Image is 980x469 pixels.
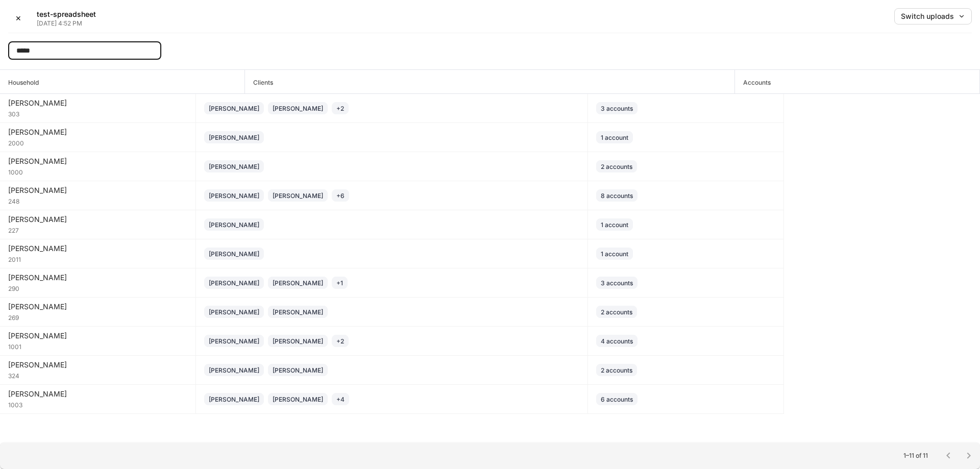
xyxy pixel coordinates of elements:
[8,389,187,399] div: [PERSON_NAME]
[601,365,632,375] div: 2 accounts
[8,214,187,225] div: [PERSON_NAME]
[209,191,259,201] div: [PERSON_NAME]
[8,156,187,166] div: [PERSON_NAME]
[8,331,187,341] div: [PERSON_NAME]
[273,307,323,317] div: [PERSON_NAME]
[601,249,628,259] div: 1 account
[8,341,187,351] div: 1001
[273,278,323,288] div: [PERSON_NAME]
[15,15,21,22] div: ✕
[245,70,734,93] span: Clients
[894,8,972,24] button: Switch uploads
[601,162,632,171] div: 2 accounts
[8,195,187,206] div: 248
[8,312,187,322] div: 269
[8,185,187,195] div: [PERSON_NAME]
[901,13,965,20] div: Switch uploads
[336,278,343,288] div: + 1
[8,225,187,235] div: 227
[209,249,259,259] div: [PERSON_NAME]
[273,394,323,404] div: [PERSON_NAME]
[209,336,259,346] div: [PERSON_NAME]
[209,133,259,142] div: [PERSON_NAME]
[8,283,187,293] div: 290
[273,191,323,201] div: [PERSON_NAME]
[8,98,187,108] div: [PERSON_NAME]
[8,8,29,29] button: ✕
[735,70,979,93] span: Accounts
[336,336,344,346] div: + 2
[37,19,96,28] p: [DATE] 4:52 PM
[601,191,633,201] div: 8 accounts
[601,278,633,288] div: 3 accounts
[601,133,628,142] div: 1 account
[245,78,273,87] h6: Clients
[8,360,187,370] div: [PERSON_NAME]
[209,278,259,288] div: [PERSON_NAME]
[8,108,187,118] div: 303
[601,394,633,404] div: 6 accounts
[8,166,187,177] div: 1000
[209,162,259,171] div: [PERSON_NAME]
[8,243,187,254] div: [PERSON_NAME]
[273,365,323,375] div: [PERSON_NAME]
[209,220,259,230] div: [PERSON_NAME]
[209,307,259,317] div: [PERSON_NAME]
[601,104,633,113] div: 3 accounts
[8,137,187,147] div: 2000
[209,365,259,375] div: [PERSON_NAME]
[8,254,187,264] div: 2011
[8,370,187,380] div: 324
[8,399,187,409] div: 1003
[336,104,344,113] div: + 2
[8,302,187,312] div: [PERSON_NAME]
[601,220,628,230] div: 1 account
[336,191,345,201] div: + 6
[903,452,928,460] p: 1–11 of 11
[273,104,323,113] div: [PERSON_NAME]
[209,394,259,404] div: [PERSON_NAME]
[735,78,771,87] h6: Accounts
[601,307,632,317] div: 2 accounts
[209,104,259,113] div: [PERSON_NAME]
[8,127,187,137] div: [PERSON_NAME]
[601,336,633,346] div: 4 accounts
[273,336,323,346] div: [PERSON_NAME]
[336,394,345,404] div: + 4
[37,9,96,19] h5: test-spreadsheet
[8,273,187,283] div: [PERSON_NAME]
